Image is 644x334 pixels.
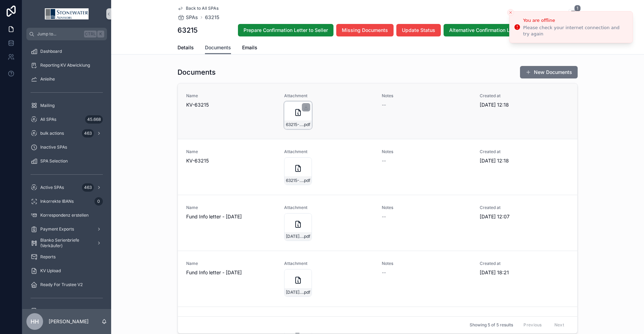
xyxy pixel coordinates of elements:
[186,149,276,155] span: Name
[382,149,471,155] span: Notes
[26,73,107,85] a: Anleihe
[382,101,386,108] span: --
[238,24,333,36] button: Prepare Confirmation Letter to Seller
[303,234,310,239] span: .pdf
[205,44,231,51] span: Documents
[40,49,62,54] span: Dashboard
[520,66,578,78] button: New Documents
[26,99,107,112] a: Mailing
[26,45,107,58] a: Dashboard
[186,14,198,21] span: SPAs
[480,149,569,155] span: Created at
[40,226,74,232] span: Payment Exports
[186,205,276,210] span: Name
[40,144,67,150] span: Inactive SPAs
[178,139,577,195] a: NameKV-63215Attachment63215-Christian-Brenneke_cfb163_Arne_KV_29_07_2024.pdfNotes--Created at[DAT...
[40,254,56,260] span: Reports
[82,129,94,137] div: 463
[26,305,107,317] a: Fund Selection
[26,155,107,167] a: SPA Selection
[40,117,56,122] span: All SPAs
[26,237,107,249] a: Blanko Serienbriefe (Verkäufer)
[31,317,39,326] span: HH
[186,101,276,108] span: KV-63215
[186,6,218,11] span: Back to All SPAs
[26,209,107,222] a: Korrespondenz erstellen
[205,14,219,21] a: 63215
[286,122,303,127] span: 63215-Christian-Brenneke_cfb163_Arne_KV_29_07_2024
[284,205,374,210] span: Attachment
[177,25,198,35] h1: 63215
[186,213,276,220] span: Fund Info letter - [DATE]
[382,205,471,210] span: Notes
[26,113,107,126] a: All SPAs45.668
[523,25,627,37] div: Please check your internet connection and try again
[40,131,64,136] span: bulk actions
[40,158,68,164] span: SPA Selection
[336,24,394,36] button: Missing Documents
[178,83,577,139] a: NameKV-63215Attachment63215-Christian-Brenneke_cfb163_Arne_KV_29_07_2024.pdfNotes--Created at[DAT...
[177,14,198,21] a: SPAs
[26,141,107,153] a: Inactive SPAs
[45,8,89,19] img: App logo
[480,205,569,210] span: Created at
[40,62,90,68] span: Reporting KV Abwicklung
[284,93,374,99] span: Attachment
[480,157,569,164] span: [DATE] 12:18
[507,9,514,16] button: Close toast
[26,127,107,140] a: bulk actions463
[243,27,328,34] span: Prepare Confirmation Letter to Seller
[26,195,107,208] a: Inkorrekte IBANs0
[40,103,55,108] span: Mailing
[82,183,94,192] div: 463
[480,213,569,220] span: [DATE] 12:07
[342,27,388,34] span: Missing Documents
[26,181,107,194] a: Active SPAs463
[94,197,103,206] div: 0
[26,265,107,277] a: KV Upload
[178,195,577,251] a: NameFund Info letter - [DATE]Attachment[DATE]_Commerz-Real-AG-_163-MS-&quot;MONTPELLIER&quot;_Arn...
[480,93,569,99] span: Created at
[382,261,471,266] span: Notes
[205,41,231,55] a: Documents
[186,157,276,164] span: KV-63215
[40,308,69,314] span: Fund Selection
[396,24,441,36] button: Update Status
[382,157,386,164] span: --
[303,290,310,295] span: .pdf
[186,93,276,99] span: Name
[574,5,581,12] span: 1
[480,261,569,266] span: Created at
[286,234,303,239] span: [DATE]_Commerz-Real-AG-_163-MS-&quot;MONTPELLIER&quot;_Arne
[177,44,194,51] span: Details
[470,322,513,328] span: Showing 5 of 5 results
[26,278,107,291] a: Ready For Trustee V2
[22,40,111,309] div: scrollable content
[402,27,435,34] span: Update Status
[40,76,55,82] span: Anleihe
[40,199,74,204] span: Inkorrekte IBANs
[303,178,310,183] span: .pdf
[449,27,541,34] span: Alternative Confirmation Letter to Seller
[40,237,91,249] span: Blanko Serienbriefe (Verkäufer)
[480,101,569,108] span: [DATE] 12:18
[284,261,374,266] span: Attachment
[26,223,107,235] a: Payment Exports
[98,31,104,37] span: K
[186,269,276,276] span: Fund Info letter - [DATE]
[40,212,89,218] span: Korrespondenz erstellen
[177,41,194,55] a: Details
[242,41,257,55] a: Emails
[480,269,569,276] span: [DATE] 18:21
[284,149,374,155] span: Attachment
[26,251,107,263] a: Reports
[286,290,303,295] span: [DATE]_Commerz-Real-AG-_163-MS-&quot;MONTPELLIER&quot;_Arne
[177,6,218,11] a: Back to All SPAs
[178,251,577,307] a: NameFund Info letter - [DATE]Attachment[DATE]_Commerz-Real-AG-_163-MS-&quot;MONTPELLIER&quot;_Arn...
[186,261,276,266] span: Name
[242,44,257,51] span: Emails
[177,67,216,77] h1: Documents
[523,17,627,24] div: You are offline
[49,318,89,325] p: [PERSON_NAME]
[382,213,386,220] span: --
